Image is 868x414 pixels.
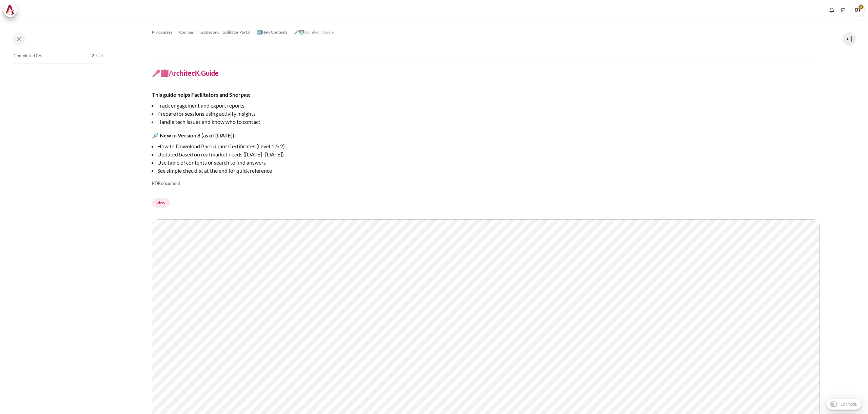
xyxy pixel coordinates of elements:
p: See simple checklist at the end for quick reference [157,167,389,175]
span: Completed 0% [14,53,42,59]
p: PDF document [152,180,389,187]
strong: This guide helps Facilitators and Sherpas: [152,91,250,98]
span: 🎤👩🏻‍💻ArchitecK Guide [294,29,334,35]
a: 🎤👩🏻‍💻ArchitecK Guide [294,28,334,36]
a: Architeck Architeck [3,3,20,17]
span: My courses [152,29,172,35]
p: Updated based on real market needs ([DATE]–[DATE]) [157,150,389,158]
img: Architeck [5,5,15,15]
a: User menu [851,3,865,17]
span: GoBeyond Facilitator Portal [200,29,250,35]
a: My courses [152,28,172,36]
p: How to Download Participant Certificates (Level 1 & 2) [157,142,389,150]
span: Track engagement and export reports [157,102,244,109]
span: View [156,200,165,206]
button: Languages [838,5,848,15]
span: BT [851,3,865,17]
a: Courses [179,28,194,36]
div: Completion requirements for 🎤👩🏻‍💻ArchitecK Guide [152,197,171,209]
li: Prepare for sessions using activity insights [157,110,389,118]
h4: 🎤👩🏻‍💻ArchitecK Guide [152,69,219,77]
nav: Navigation bar [152,27,820,38]
span: Courses [179,29,194,35]
a: Completed 0% 2 / 47 [14,51,104,70]
strong: 🔎 New in Version 8 (as of [DATE]): [152,132,236,138]
div: Show notification window with no new notifications [827,5,837,15]
a: GoBeyond Facilitator Portal [200,28,250,36]
span: 🆕New Contents [257,29,287,35]
li: Handle tech issues and know who to contact [157,118,389,126]
a: 🆕New Contents [257,28,287,36]
span: 2 [92,53,94,59]
p: Use table of contents or search to find answers [157,158,389,167]
span: / 47 [96,53,104,59]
